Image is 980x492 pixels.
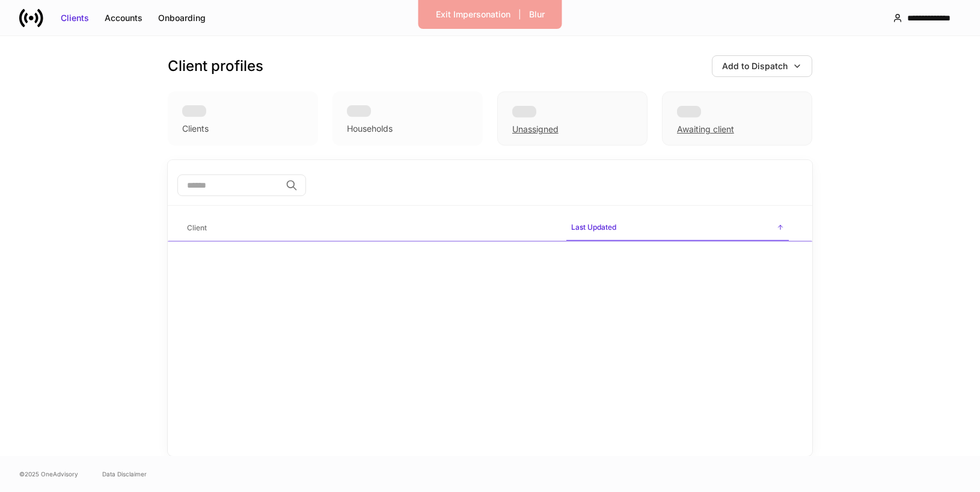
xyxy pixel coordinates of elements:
[97,8,150,28] button: Accounts
[529,8,545,20] div: Blur
[150,8,213,28] button: Onboarding
[571,221,616,233] h6: Last Updated
[182,123,209,135] div: Clients
[168,57,263,76] h3: Client profiles
[497,91,648,146] div: Unassigned
[662,91,812,146] div: Awaiting client
[105,12,142,24] div: Accounts
[428,5,518,24] button: Exit Impersonation
[182,216,557,241] span: Client
[722,60,788,72] div: Add to Dispatch
[53,8,97,28] button: Clients
[187,222,207,233] h6: Client
[19,469,78,479] span: © 2025 OneAdvisory
[436,8,510,20] div: Exit Impersonation
[566,215,789,241] span: Last Updated
[521,5,553,24] button: Blur
[158,12,206,24] div: Onboarding
[677,123,734,135] div: Awaiting client
[512,123,559,135] div: Unassigned
[102,469,147,479] a: Data Disclaimer
[347,123,393,135] div: Households
[712,55,812,77] button: Add to Dispatch
[61,12,89,24] div: Clients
